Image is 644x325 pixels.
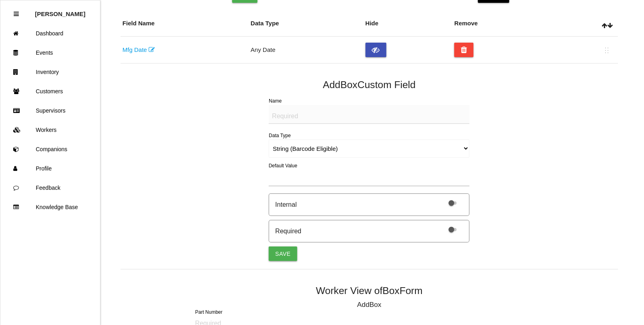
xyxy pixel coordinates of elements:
div: Internal [275,200,296,210]
td: Any Date [249,37,364,64]
th: Data Type [249,11,364,37]
div: Close [14,4,19,24]
div: Internal will hide field from customer view [269,193,470,216]
a: Mfg Date [123,46,155,53]
div: Required will ensure answer is provided [269,220,470,243]
label: Default Value [269,162,297,169]
th: Remove [452,11,550,37]
th: Hide [364,11,453,37]
a: Dashboard [0,24,100,43]
label: Name [269,98,282,104]
h6: Add Box [195,301,544,309]
a: Workers [0,120,100,140]
p: Rosie Blandino [35,4,86,17]
a: Supervisors [0,101,100,120]
a: Feedback [0,178,100,197]
h5: Add Box Custom Field [121,79,618,90]
label: Part Number [195,309,223,316]
label: Data Type [269,133,290,138]
a: Knowledge Base [0,197,100,217]
a: Companions [0,140,100,159]
a: Inventory [0,62,100,82]
h5: Worker View of Box Form [121,285,618,296]
div: Required [275,226,301,236]
button: Save [269,247,297,261]
a: Profile [0,159,100,178]
a: Events [0,43,100,62]
th: Field Name [121,11,249,37]
a: Customers [0,82,100,101]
